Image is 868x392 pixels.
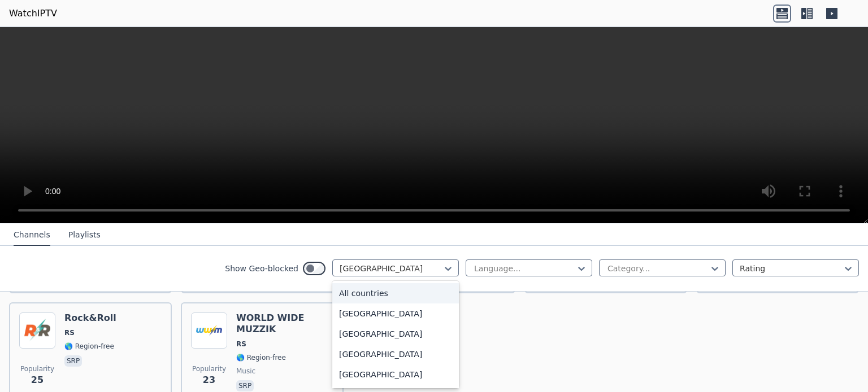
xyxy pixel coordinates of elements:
div: [GEOGRAPHIC_DATA] [332,344,459,364]
button: Playlists [68,224,101,246]
span: 🌎 Region-free [64,342,114,351]
span: Popularity [20,364,54,373]
div: [GEOGRAPHIC_DATA] [332,303,459,324]
button: Channels [14,224,50,246]
div: [GEOGRAPHIC_DATA] [332,324,459,344]
span: 25 [31,373,44,387]
p: srp [64,355,82,367]
label: Show Geo-blocked [225,263,298,274]
span: RS [64,328,75,337]
span: 23 [203,373,215,387]
a: WatchIPTV [9,7,57,20]
h6: Rock&Roll [64,312,116,324]
h6: WORLD WIDE MUZZIK [236,312,333,335]
div: All countries [332,283,459,303]
span: music [236,367,255,376]
span: Popularity [192,364,226,373]
p: srp [236,380,254,391]
img: WORLD WIDE MUZZIK [191,312,227,349]
img: Rock&Roll [19,312,55,349]
span: RS [236,340,246,349]
div: [GEOGRAPHIC_DATA] [332,364,459,385]
span: 🌎 Region-free [236,353,286,362]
